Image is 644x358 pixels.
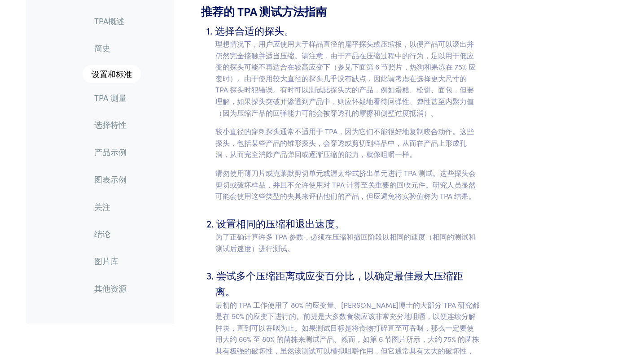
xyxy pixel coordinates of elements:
font: 选择合适的探头。 [215,23,294,37]
a: 简史 [87,38,141,59]
font: 尝试多个压缩距离或应变百分比，以确定最佳最大压缩距离。 [215,268,463,298]
a: 选择特性 [87,115,141,135]
p: 请勿使用薄刀片或克莱默剪切单元或渥太华式挤出单元进行 TPA 测试。这些探头会剪切或破坏样品，并且不允许使用对 TPA 计算至关重要的回收元件。研究人员显然可能会使用这些类型的夹具来评估他们的产... [215,167,481,202]
font: 设置相同的压缩和退出速度。 [216,216,345,230]
a: 产品示例 [87,142,141,163]
p: 较小直径的穿刺探头通常不适用于 TPA，因为它们不能很好地复制咬合动作。这些探头，包括某些产品的锥形探头，会穿透或剪切到样品中，从而在产品上形成孔洞，从而完全消除产品弹回或逐渐压缩的能力，就像咀... [215,126,481,160]
a: 其他资源 [87,278,141,299]
h5: 推荐的 TPA 测试方法指南 [201,3,481,19]
a: 图片库 [87,251,141,271]
a: TPA概述 [87,11,141,31]
a: 关注 [87,196,141,217]
p: 为了正确计算许多 TPA 参数，必须在压缩和撤回阶段以相同的速度（相同的测试和测试后速度）进行测试。 [215,231,481,254]
a: 结论 [87,224,141,244]
a: 图表示例 [87,169,141,190]
a: 设置和标准 [83,65,141,83]
a: TPA 测量 [87,87,141,108]
p: 理想情况下，用户应使用大于样品直径的扁平探头或压缩板，以便产品可以滚出并仍然完全接触并适当压缩。请注意，由于产品在压缩过程中的行为，足以用于低应变的探头可能不再适合在较高应变下（参见下面第 6 ... [215,38,481,118]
